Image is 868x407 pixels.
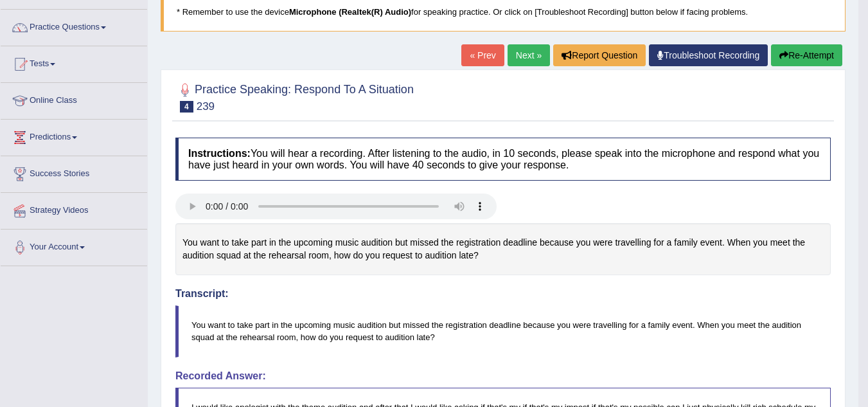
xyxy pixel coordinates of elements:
[508,44,550,66] a: Next »
[771,44,842,66] button: Re-Attempt
[175,223,831,275] div: You want to take part in the upcoming music audition but missed the registration deadline because...
[1,156,147,188] a: Success Stories
[1,230,147,262] a: Your Account
[1,193,147,225] a: Strategy Videos
[1,10,147,42] a: Practice Questions
[197,100,215,113] small: 239
[1,120,147,152] a: Predictions
[1,46,147,78] a: Tests
[180,101,193,113] span: 4
[175,138,831,181] h4: You will hear a recording. After listening to the audio, in 10 seconds, please speak into the mic...
[1,83,147,115] a: Online Class
[553,44,646,66] button: Report Question
[175,80,414,113] h2: Practice Speaking: Respond To A Situation
[461,44,504,66] a: « Prev
[289,7,411,17] b: Microphone (Realtek(R) Audio)
[649,44,768,66] a: Troubleshoot Recording
[175,370,831,382] h4: Recorded Answer:
[175,305,831,357] blockquote: You want to take part in the upcoming music audition but missed the registration deadline because...
[188,148,251,159] b: Instructions:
